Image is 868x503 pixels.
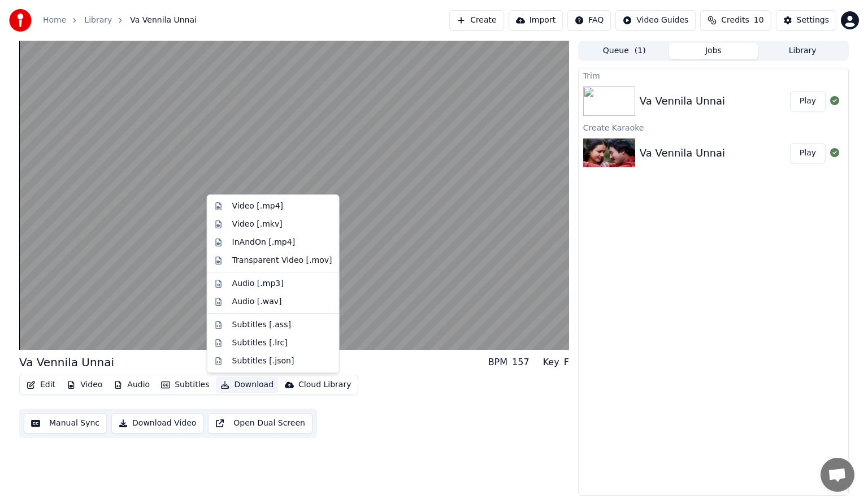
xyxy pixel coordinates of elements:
div: Trim [579,68,848,82]
button: Import [509,10,563,31]
nav: breadcrumb [43,15,197,26]
button: Download Video [111,413,203,433]
button: Credits10 [700,10,771,31]
div: Subtitles [.lrc] [232,337,288,349]
button: Subtitles [157,377,214,393]
button: Settings [776,10,836,31]
div: Va Vennila Unnai [19,354,114,370]
span: 10 [754,15,764,26]
button: Download [216,377,278,393]
button: FAQ [567,10,611,31]
div: Open chat [821,458,854,492]
div: Va Vennila Unnai [640,145,725,161]
a: Library [84,15,112,26]
div: Cloud Library [298,379,351,391]
span: Credits [721,15,749,26]
div: BPM [488,355,507,369]
button: Edit [22,377,60,393]
button: Open Dual Screen [208,413,313,433]
div: Video [.mkv] [232,219,283,230]
div: Subtitles [.json] [232,355,294,367]
button: Audio [109,377,154,393]
div: F [564,355,569,369]
button: Video Guides [615,10,696,31]
div: Va Vennila Unnai [640,93,725,109]
div: InAndOn [.mp4] [232,237,295,248]
div: Video [.mp4] [232,201,283,212]
span: Va Vennila Unnai [130,15,197,26]
button: Queue [580,43,669,59]
div: Settings [797,15,829,26]
button: Create [449,10,504,31]
div: Subtitles [.ass] [232,319,291,331]
span: ( 1 ) [635,45,646,57]
div: Key [543,355,559,369]
button: Play [790,143,826,163]
div: Audio [.mp3] [232,278,284,289]
button: Play [790,91,826,111]
button: Video [62,377,107,393]
img: youka [9,9,32,32]
button: Manual Sync [24,413,107,433]
div: 157 [512,355,530,369]
a: Home [43,15,66,26]
div: Audio [.wav] [232,296,282,307]
div: Create Karaoke [579,120,848,134]
div: Transparent Video [.mov] [232,255,332,266]
button: Jobs [669,43,758,59]
button: Library [758,43,847,59]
